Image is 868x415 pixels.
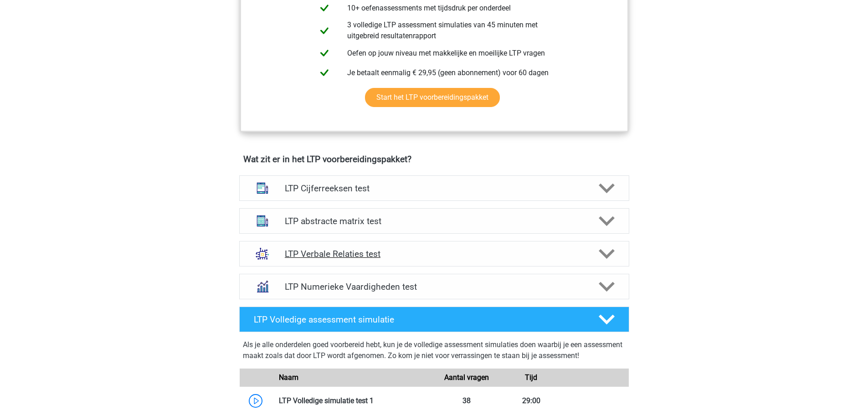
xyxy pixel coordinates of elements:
[285,216,583,226] h4: LTP abstracte matrix test
[285,249,583,259] h4: LTP Verbale Relaties test
[236,274,633,299] a: numeriek redeneren LTP Numerieke Vaardigheden test
[236,175,633,201] a: cijferreeksen LTP Cijferreeksen test
[285,282,583,292] h4: LTP Numerieke Vaardigheden test
[272,372,434,383] div: Naam
[251,242,274,266] img: analogieen
[272,395,434,406] div: LTP Volledige simulatie test 1
[251,275,274,298] img: numeriek redeneren
[285,183,583,194] h4: LTP Cijferreeksen test
[236,307,633,332] a: LTP Volledige assessment simulatie
[236,208,633,234] a: abstracte matrices LTP abstracte matrix test
[236,241,633,266] a: analogieen LTP Verbale Relaties test
[254,314,584,325] h4: LTP Volledige assessment simulatie
[499,372,564,383] div: Tijd
[434,372,498,383] div: Aantal vragen
[243,154,625,164] h4: Wat zit er in het LTP voorbereidingspakket?
[251,209,274,233] img: abstracte matrices
[243,339,626,365] div: Als je alle onderdelen goed voorbereid hebt, kun je de volledige assessment simulaties doen waarb...
[365,88,500,107] a: Start het LTP voorbereidingspakket
[251,176,274,200] img: cijferreeksen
